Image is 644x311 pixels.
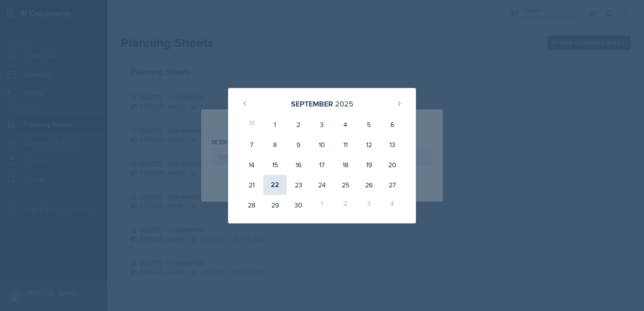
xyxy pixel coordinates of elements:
div: 15 [263,155,287,175]
div: 10 [310,135,334,155]
div: 16 [287,155,310,175]
div: 24 [310,175,334,195]
div: 13 [381,135,404,155]
div: September [291,98,333,109]
div: 1 [263,114,287,135]
div: 25 [334,175,357,195]
div: 28 [240,195,263,215]
div: 31 [240,114,263,135]
div: 27 [381,175,404,195]
div: 22 [263,175,287,195]
div: 30 [287,195,310,215]
div: 2 [334,195,357,215]
div: 1 [310,195,334,215]
div: 3 [310,114,334,135]
div: 9 [287,135,310,155]
div: 11 [334,135,357,155]
div: 2 [287,114,310,135]
div: 19 [357,155,381,175]
div: 14 [240,155,263,175]
div: 7 [240,135,263,155]
div: 8 [263,135,287,155]
div: 4 [334,114,357,135]
div: 23 [287,175,310,195]
div: 12 [357,135,381,155]
div: 21 [240,175,263,195]
div: 29 [263,195,287,215]
div: 18 [334,155,357,175]
div: 4 [381,195,404,215]
div: 3 [357,195,381,215]
div: 2025 [335,98,353,109]
div: 26 [357,175,381,195]
div: 20 [381,155,404,175]
div: 5 [357,114,381,135]
div: 17 [310,155,334,175]
div: 6 [381,114,404,135]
